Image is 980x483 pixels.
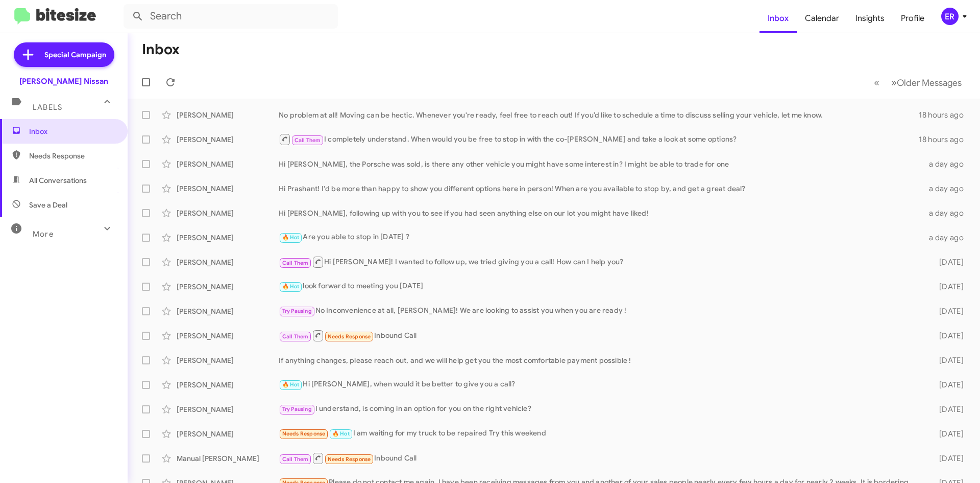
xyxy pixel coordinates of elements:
[124,4,338,29] input: Search
[279,159,923,169] div: Hi [PERSON_NAME], the Porsche was sold, is there any other vehicle you might have some interest i...
[282,308,312,314] span: Try Pausing
[919,134,972,145] div: 18 hours ago
[29,175,87,186] span: All Conversations
[923,429,972,439] div: [DATE]
[177,233,279,243] div: [PERSON_NAME]
[893,4,933,33] a: Profile
[282,456,309,463] span: Call Them
[885,72,968,93] button: Next
[923,282,972,292] div: [DATE]
[33,229,54,239] span: More
[279,281,923,292] div: look forward to meeting you [DATE]
[177,208,279,218] div: [PERSON_NAME]
[282,283,300,290] span: 🔥 Hot
[923,159,972,169] div: a day ago
[332,430,350,437] span: 🔥 Hot
[177,331,279,341] div: [PERSON_NAME]
[847,4,893,33] a: Insights
[279,379,923,390] div: Hi [PERSON_NAME], when would it be better to give you a call?
[279,110,919,120] div: No problem at all! Moving can be hectic. Whenever you're ready, feel free to reach out! If you’d ...
[897,77,962,88] span: Older Messages
[923,233,972,243] div: a day ago
[328,456,371,463] span: Needs Response
[142,41,180,58] h1: Inbox
[282,260,309,266] span: Call Them
[279,183,923,194] div: Hi Prashant! I'd be more than happy to show you different options here in person! When are you av...
[177,404,279,415] div: [PERSON_NAME]
[282,333,309,340] span: Call Them
[29,151,116,161] span: Needs Response
[923,404,972,415] div: [DATE]
[29,126,116,136] span: Inbox
[177,110,279,120] div: [PERSON_NAME]
[279,232,923,243] div: Are you able to stop in [DATE] ?
[44,50,106,60] span: Special Campaign
[923,306,972,316] div: [DATE]
[279,208,923,218] div: Hi [PERSON_NAME], following up with you to see if you had seen anything else on our lot you might...
[177,183,279,194] div: [PERSON_NAME]
[14,42,114,67] a: Special Campaign
[29,200,67,210] span: Save a Deal
[328,333,371,340] span: Needs Response
[279,329,923,342] div: Inbound Call
[919,110,972,120] div: 18 hours ago
[177,429,279,439] div: [PERSON_NAME]
[177,257,279,267] div: [PERSON_NAME]
[874,76,879,89] span: «
[177,453,279,464] div: Manual [PERSON_NAME]
[279,403,923,415] div: I understand, is coming in an option for you on the right vehicle?
[177,380,279,390] div: [PERSON_NAME]
[868,72,968,93] nav: Page navigation example
[33,103,62,112] span: Labels
[279,305,923,317] div: No Inconvenience at all, [PERSON_NAME]! We are looking to assist you when you are ready !
[177,306,279,316] div: [PERSON_NAME]
[279,133,919,146] div: I completely understand. When would you be free to stop in with the co-[PERSON_NAME] and take a l...
[923,331,972,341] div: [DATE]
[923,355,972,365] div: [DATE]
[279,256,923,268] div: Hi [PERSON_NAME]! I wanted to follow up, we tried giving you a call! How can I help you?
[923,183,972,194] div: a day ago
[279,452,923,465] div: Inbound Call
[279,355,923,365] div: If anything changes, please reach out, and we will help get you the most comfortable payment poss...
[177,355,279,365] div: [PERSON_NAME]
[177,282,279,292] div: [PERSON_NAME]
[923,380,972,390] div: [DATE]
[282,381,300,388] span: 🔥 Hot
[759,4,797,33] a: Inbox
[19,76,108,86] div: [PERSON_NAME] Nissan
[933,8,969,25] button: ER
[279,428,923,440] div: I am waiting for my truck to be repaired Try this weekend
[295,137,321,144] span: Call Them
[177,134,279,145] div: [PERSON_NAME]
[177,159,279,169] div: [PERSON_NAME]
[891,76,897,89] span: »
[923,257,972,267] div: [DATE]
[868,72,886,93] button: Previous
[923,208,972,218] div: a day ago
[282,406,312,412] span: Try Pausing
[923,453,972,464] div: [DATE]
[797,4,847,33] a: Calendar
[282,430,326,437] span: Needs Response
[282,234,300,241] span: 🔥 Hot
[941,8,959,25] div: ER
